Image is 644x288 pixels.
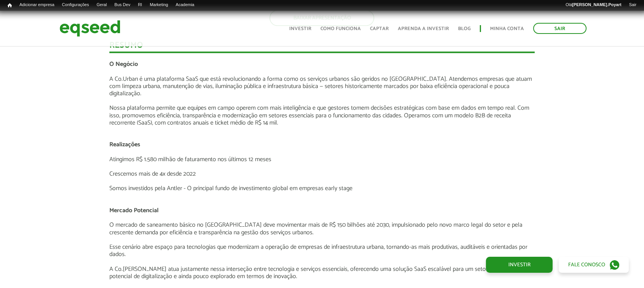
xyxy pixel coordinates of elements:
strong: Realizações [109,139,140,150]
a: Fale conosco [559,257,629,273]
strong: O Negócio [109,59,138,69]
p: Esse cenário abre espaço para tecnologias que modernizam a operação de empresas de infraestrutura... [109,243,535,258]
a: Como funciona [320,26,361,31]
a: Academia [172,2,198,8]
a: Aprenda a investir [398,26,449,31]
a: Sair [625,2,640,8]
p: Atingimos R$ 1.580 milhão de faturamento nos últimos 12 meses [109,156,535,163]
a: Adicionar empresa [16,2,58,8]
p: Crescemos mais de 4x desde 2022 [109,170,535,178]
div: Resumo [109,41,535,53]
a: Marketing [146,2,172,8]
a: Sair [533,23,586,34]
strong: [PERSON_NAME].Poyart [572,2,621,7]
a: Início [4,2,16,9]
a: Olá[PERSON_NAME].Poyart [562,2,625,8]
p: Somos investidos pela Antler - O principal fundo de investimento global em empresas early stage [109,185,535,192]
a: Investir [289,26,311,31]
a: Configurações [58,2,93,8]
p: Nossa plataforma permite que equipes em campo operem com mais inteligência e que gestores tomem d... [109,104,535,126]
p: O mercado de saneamento básico no [GEOGRAPHIC_DATA] deve movimentar mais de R$ 150 bilhões até 20... [109,221,535,236]
a: Investir [486,257,553,273]
span: Início [8,3,12,8]
a: Bus Dev [111,2,134,8]
strong: Mercado Potencial [109,205,159,216]
a: Geral [93,2,111,8]
a: Captar [370,26,389,31]
a: Minha conta [490,26,524,31]
img: EqSeed [59,18,120,38]
a: RI [134,2,146,8]
p: A Co.[PERSON_NAME] atua justamente nessa interseção entre tecnologia e serviços essenciais, ofere... [109,266,535,280]
p: A Co.Urban é uma plataforma SaaS que está revolucionando a forma como os serviços urbanos são ger... [109,75,535,98]
a: Blog [458,26,471,31]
